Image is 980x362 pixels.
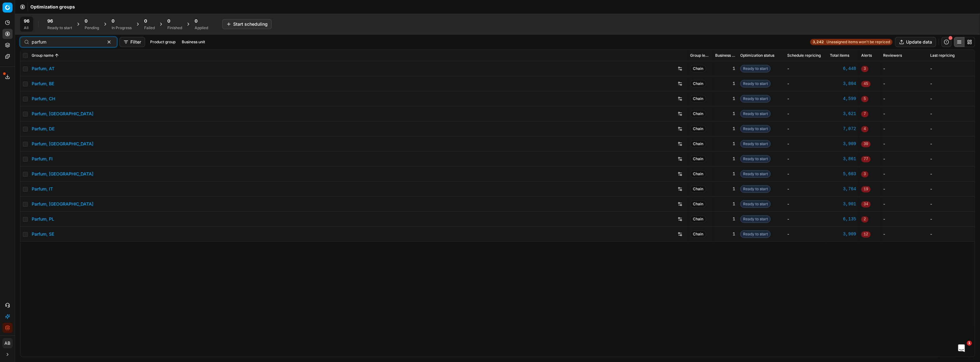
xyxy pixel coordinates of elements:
[954,341,969,356] iframe: Intercom live chat
[861,216,868,223] span: 2
[830,216,856,222] a: 6,135
[740,140,771,148] span: Ready to start
[32,231,54,237] a: Parfum, SE
[830,186,856,192] div: 3,764
[690,110,706,118] span: Chain
[85,25,99,30] div: Pending
[895,37,936,47] button: Update data
[830,156,856,162] div: 3,861
[740,110,771,118] span: Ready to start
[881,181,928,197] td: -
[881,197,928,212] td: -
[785,61,827,76] td: -
[928,151,975,166] td: -
[144,25,155,30] div: Failed
[112,25,132,30] div: In Progress
[881,227,928,242] td: -
[928,212,975,227] td: -
[861,201,871,207] span: 34
[881,121,928,136] td: -
[928,106,975,121] td: -
[32,81,54,87] a: Parfum, BE
[740,215,771,223] span: Ready to start
[967,341,972,346] span: 1
[881,106,928,121] td: -
[881,76,928,91] td: -
[861,186,871,192] span: 19
[830,96,856,102] a: 4,599
[690,215,706,223] span: Chain
[785,166,827,181] td: -
[715,216,735,222] div: 1
[928,227,975,242] td: -
[179,38,207,46] button: Business unit
[119,37,145,47] button: Filter
[740,200,771,208] span: Ready to start
[785,121,827,136] td: -
[144,18,147,24] span: 0
[785,136,827,151] td: -
[830,81,856,87] a: 3,804
[881,212,928,227] td: -
[32,53,54,58] span: Group name
[32,66,55,72] a: Parfum, AT
[881,136,928,151] td: -
[785,181,827,197] td: -
[883,53,902,58] span: Reviewers
[861,111,868,117] span: 7
[3,338,12,348] span: AB
[785,151,827,166] td: -
[740,65,771,72] span: Ready to start
[785,212,827,227] td: -
[54,52,60,59] button: Sorted by Group name ascending
[928,166,975,181] td: -
[222,19,272,29] button: Start scheduling
[715,156,735,162] div: 1
[85,18,87,24] span: 0
[928,76,975,91] td: -
[715,186,735,192] div: 1
[813,39,824,45] strong: 3,242
[32,126,55,132] a: Parfum, DE
[47,18,53,24] span: 96
[715,231,735,237] div: 1
[32,141,93,147] a: Parfum, [GEOGRAPHIC_DATA]
[715,81,735,87] div: 1
[32,186,53,192] a: Parfum, IT
[167,18,170,24] span: 0
[47,25,72,30] div: Ready to start
[861,141,871,147] span: 30
[24,18,29,24] span: 96
[861,81,871,87] span: 45
[830,141,856,147] a: 3,909
[830,111,856,117] a: 3,621
[24,25,29,30] div: All
[861,231,871,238] span: 12
[740,155,771,163] span: Ready to start
[715,201,735,207] div: 1
[830,171,856,177] a: 5,603
[195,25,208,30] div: Applied
[861,53,872,58] span: Alerts
[715,53,735,58] span: Business unit
[32,39,100,45] input: Search
[928,197,975,212] td: -
[740,185,771,193] span: Ready to start
[715,66,735,72] div: 1
[830,201,856,207] a: 3,901
[861,66,868,72] span: 3
[148,38,178,46] button: Product group
[881,151,928,166] td: -
[830,66,856,72] div: 6,448
[830,231,856,237] a: 3,909
[167,25,182,30] div: Finished
[32,216,54,222] a: Parfum, PL
[740,230,771,238] span: Ready to start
